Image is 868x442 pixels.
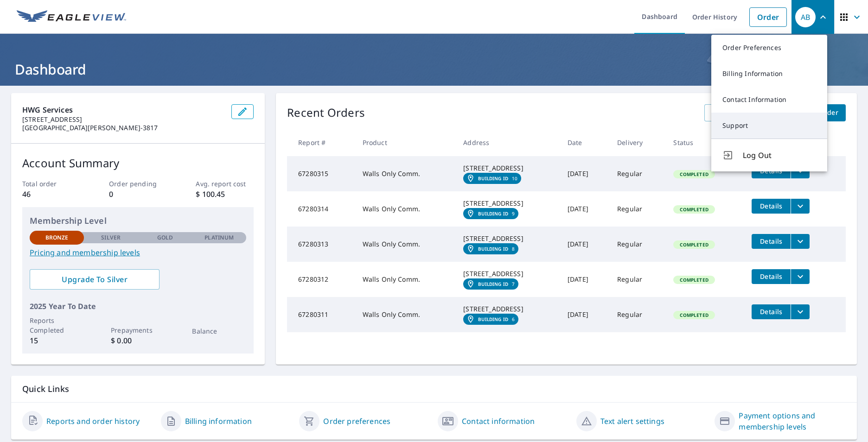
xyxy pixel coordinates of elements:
[478,176,508,181] em: Building ID
[192,326,246,336] p: Balance
[463,199,553,208] div: [STREET_ADDRESS]
[456,129,560,156] th: Address
[463,208,518,219] a: Building ID9
[287,129,355,156] th: Report #
[560,191,610,227] td: [DATE]
[355,129,456,156] th: Product
[478,281,508,287] em: Building ID
[22,383,846,395] p: Quick Links
[287,191,355,227] td: 67280314
[196,179,254,189] p: Avg. report cost
[109,179,167,189] p: Order pending
[478,316,508,322] em: Building ID
[109,189,167,200] p: 0
[752,269,791,284] button: detailsBtn-67280312
[560,156,610,191] td: [DATE]
[610,297,666,332] td: Regular
[46,416,140,427] a: Reports and order history
[749,7,787,27] a: Order
[711,139,827,171] button: Log Out
[22,189,80,200] p: 46
[30,269,160,290] a: Upgrade To Silver
[30,247,246,258] a: Pricing and membership levels
[757,237,785,246] span: Details
[752,199,791,214] button: detailsBtn-67280314
[610,156,666,191] td: Regular
[739,410,846,432] a: Payment options and membership levels
[711,35,827,61] a: Order Preferences
[478,246,508,252] em: Building ID
[610,191,666,227] td: Regular
[463,234,553,243] div: [STREET_ADDRESS]
[355,227,456,262] td: Walls Only Comm.
[287,156,355,191] td: 67280315
[560,129,610,156] th: Date
[674,206,714,213] span: Completed
[323,416,390,427] a: Order preferences
[757,272,785,281] span: Details
[463,243,518,254] a: Building ID8
[287,262,355,297] td: 67280312
[462,416,535,427] a: Contact information
[674,241,714,248] span: Completed
[752,304,791,319] button: detailsBtn-67280311
[463,304,553,314] div: [STREET_ADDRESS]
[355,297,456,332] td: Walls Only Comm.
[791,199,810,214] button: filesDropdownBtn-67280314
[30,301,246,312] p: 2025 Year To Date
[560,297,610,332] td: [DATE]
[22,124,224,132] p: [GEOGRAPHIC_DATA][PERSON_NAME]-3817
[37,274,152,284] span: Upgrade To Silver
[287,227,355,262] td: 67280313
[610,227,666,262] td: Regular
[478,211,508,216] em: Building ID
[674,171,714,177] span: Completed
[463,269,553,278] div: [STREET_ADDRESS]
[752,234,791,249] button: detailsBtn-67280313
[711,87,827,113] a: Contact Information
[463,278,518,290] a: Building ID7
[355,262,456,297] td: Walls Only Comm.
[610,129,666,156] th: Delivery
[757,307,785,316] span: Details
[610,262,666,297] td: Regular
[22,104,224,115] p: HWG Services
[791,269,810,284] button: filesDropdownBtn-67280312
[22,155,254,171] p: Account Summary
[600,416,664,427] a: Text alert settings
[11,60,857,79] h1: Dashboard
[791,304,810,319] button: filesDropdownBtn-67280311
[30,316,84,335] p: Reports Completed
[704,104,770,121] a: View All Orders
[196,189,254,200] p: $ 100.45
[711,113,827,139] a: Support
[711,61,827,87] a: Billing Information
[287,297,355,332] td: 67280311
[355,156,456,191] td: Walls Only Comm.
[743,150,816,161] span: Log Out
[185,416,252,427] a: Billing information
[204,234,234,242] p: Platinum
[45,234,69,242] p: Bronze
[111,335,165,346] p: $ 0.00
[757,202,785,210] span: Details
[22,179,80,189] p: Total order
[791,234,810,249] button: filesDropdownBtn-67280313
[287,104,365,121] p: Recent Orders
[355,191,456,227] td: Walls Only Comm.
[674,277,714,283] span: Completed
[560,227,610,262] td: [DATE]
[463,173,521,184] a: Building ID10
[795,7,816,27] div: AB
[666,129,744,156] th: Status
[101,234,121,242] p: Silver
[22,115,224,124] p: [STREET_ADDRESS]
[157,234,173,242] p: Gold
[30,215,246,227] p: Membership Level
[17,10,126,24] img: EV Logo
[463,314,518,325] a: Building ID6
[560,262,610,297] td: [DATE]
[111,325,165,335] p: Prepayments
[463,164,553,173] div: [STREET_ADDRESS]
[674,312,714,318] span: Completed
